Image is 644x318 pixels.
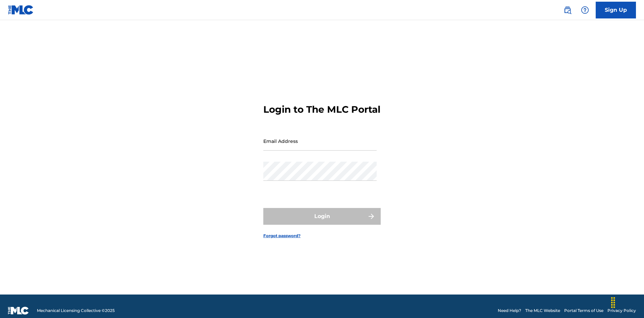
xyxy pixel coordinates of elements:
a: The MLC Website [525,308,560,314]
a: Sign Up [596,2,636,18]
span: Mechanical Licensing Collective © 2025 [37,308,115,314]
iframe: Chat Widget [610,286,644,318]
a: Need Help? [498,308,521,314]
a: Public Search [561,3,574,17]
div: Help [578,3,592,17]
img: help [581,6,589,14]
img: MLC Logo [8,5,34,15]
img: logo [8,307,29,315]
a: Portal Terms of Use [564,308,603,314]
a: Privacy Policy [607,308,636,314]
img: search [563,6,572,14]
h3: Login to The MLC Portal [263,104,380,115]
div: Drag [608,293,619,313]
a: Forgot password? [263,233,301,239]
